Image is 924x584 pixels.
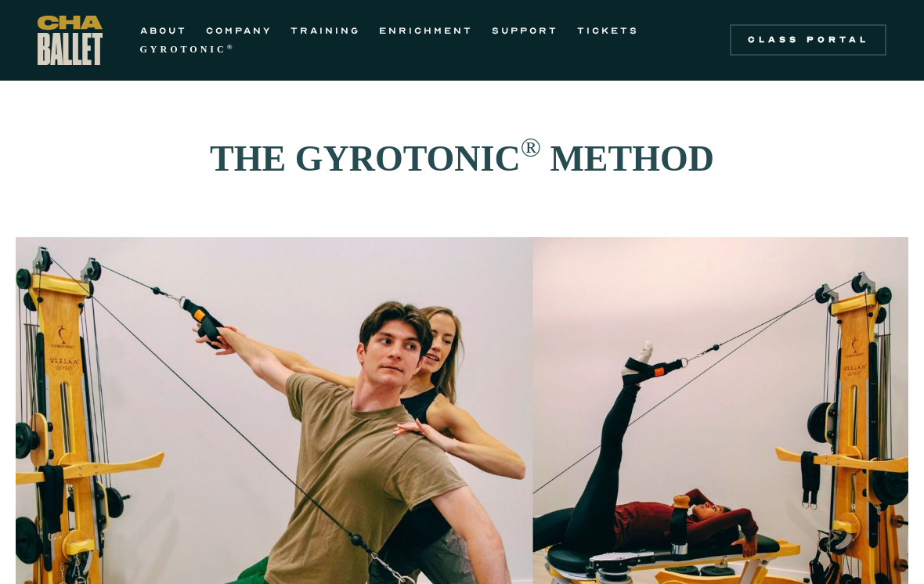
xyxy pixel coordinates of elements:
sup: ® [521,132,541,162]
a: ABOUT [140,21,187,40]
a: ENRICHMENT [379,21,473,40]
strong: METHOD [550,139,714,178]
a: TICKETS [577,21,639,40]
div: Class Portal [739,34,877,46]
a: COMPANY [206,21,272,40]
strong: GYROTONIC [140,44,227,55]
a: SUPPORT [492,21,558,40]
a: TRAINING [291,21,360,40]
a: GYROTONIC® [140,40,236,59]
a: Class Portal [730,24,886,56]
a: home [38,16,103,65]
strong: THE GYROTONIC [210,139,521,178]
sup: ® [227,43,236,51]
